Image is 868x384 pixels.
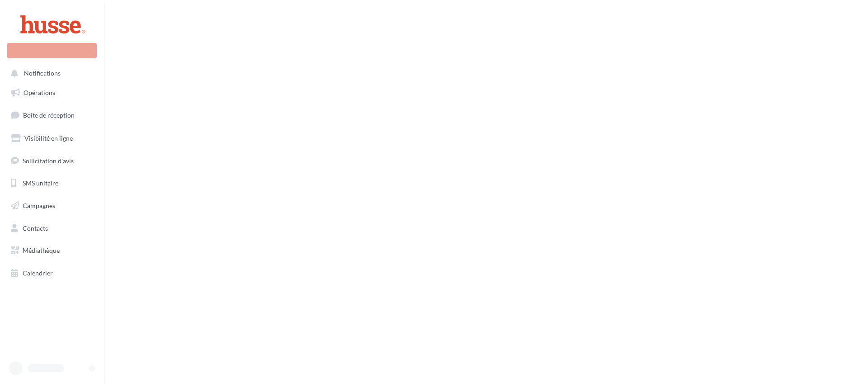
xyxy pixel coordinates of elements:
[5,105,99,125] a: Boîte de réception
[23,156,74,164] span: Sollicitation d'avis
[23,224,48,232] span: Contacts
[5,241,99,260] a: Médiathèque
[23,179,58,187] span: SMS unitaire
[5,83,99,102] a: Opérations
[5,264,99,283] a: Calendrier
[24,89,55,96] span: Opérations
[23,111,75,119] span: Boîte de réception
[23,269,53,277] span: Calendrier
[5,152,99,171] a: Sollicitation d'avis
[5,196,99,215] a: Campagnes
[24,70,61,77] span: Notifications
[5,219,99,238] a: Contacts
[23,247,60,254] span: Médiathèque
[24,134,73,142] span: Visibilité en ligne
[5,129,99,148] a: Visibilité en ligne
[23,202,55,209] span: Campagnes
[5,174,99,193] a: SMS unitaire
[7,43,97,58] div: Nouvelle campagne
